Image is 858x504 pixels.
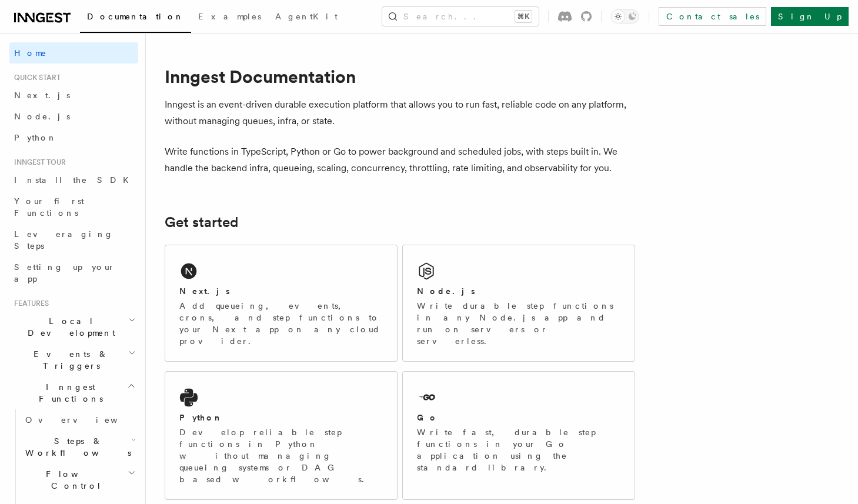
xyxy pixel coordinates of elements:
span: Steps & Workflows [21,435,131,459]
a: AgentKit [268,4,345,32]
button: Local Development [9,311,138,343]
button: Search...⌘K [382,7,539,26]
span: Your first Functions [14,196,84,218]
span: Setting up your app [14,262,115,283]
span: Events & Triggers [9,348,128,372]
span: Documentation [87,12,184,21]
h2: Next.js [179,285,230,297]
a: Sign Up [771,7,849,26]
p: Develop reliable step functions in Python without managing queueing systems or DAG based workflows. [179,426,383,485]
span: Python [14,133,57,142]
p: Write functions in TypeScript, Python or Go to power background and scheduled jobs, with steps bu... [165,143,635,176]
a: Next.js [9,85,138,106]
span: Next.js [14,91,70,100]
a: Setting up your app [9,256,138,289]
button: Toggle dark mode [611,9,639,24]
a: Home [9,42,138,64]
p: Add queueing, events, crons, and step functions to your Next app on any cloud provider. [179,300,383,347]
a: Node.js [9,106,138,127]
span: Flow Control [21,468,128,492]
span: Inngest Functions [9,381,127,405]
span: Quick start [9,73,61,82]
a: Overview [21,409,138,430]
h1: Inngest Documentation [165,66,635,87]
button: Events & Triggers [9,343,138,376]
p: Inngest is an event-driven durable execution platform that allows you to run fast, reliable code ... [165,96,635,129]
span: Inngest tour [9,158,66,167]
a: Contact sales [659,7,766,26]
h2: Go [417,412,438,423]
a: Examples [191,4,268,32]
h2: Node.js [417,285,475,297]
button: Flow Control [21,463,138,496]
p: Write durable step functions in any Node.js app and run on servers or serverless. [417,300,620,347]
a: Node.jsWrite durable step functions in any Node.js app and run on servers or serverless. [402,245,635,362]
p: Write fast, durable step functions in your Go application using the standard library. [417,426,620,473]
span: Leveraging Steps [14,229,113,251]
a: PythonDevelop reliable step functions in Python without managing queueing systems or DAG based wo... [165,371,398,500]
span: Features [9,299,49,308]
span: Install the SDK [14,175,136,185]
span: Local Development [9,315,128,339]
span: Node.js [14,112,70,121]
a: Documentation [80,4,191,33]
a: Leveraging Steps [9,223,138,256]
span: Examples [198,12,261,21]
button: Inngest Functions [9,376,138,409]
a: Your first Functions [9,191,138,223]
a: Get started [165,214,238,231]
a: GoWrite fast, durable step functions in your Go application using the standard library. [402,371,635,500]
a: Install the SDK [9,169,138,191]
button: Steps & Workflows [21,430,138,463]
span: Home [14,47,47,59]
a: Python [9,127,138,148]
span: AgentKit [275,12,338,21]
h2: Python [179,412,223,423]
span: Overview [25,415,146,425]
a: Next.jsAdd queueing, events, crons, and step functions to your Next app on any cloud provider. [165,245,398,362]
kbd: ⌘K [515,11,532,22]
